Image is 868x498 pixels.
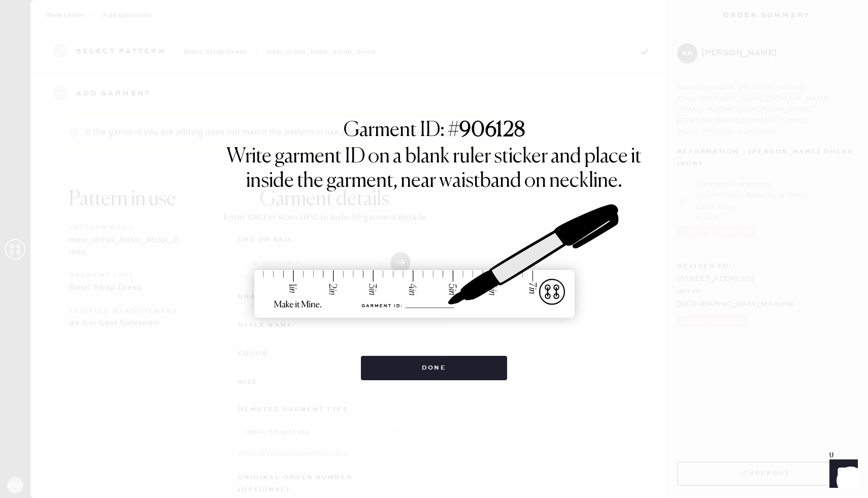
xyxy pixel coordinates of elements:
[226,145,642,193] h1: Write garment ID on a blank ruler sticker and place it inside the garment, near waistband on neck...
[459,120,525,141] strong: 906128
[244,178,624,346] img: ruler-sticker-sharpie.svg
[361,356,508,380] button: Done
[344,118,525,145] h1: Garment ID: #
[820,452,863,496] iframe: Front Chat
